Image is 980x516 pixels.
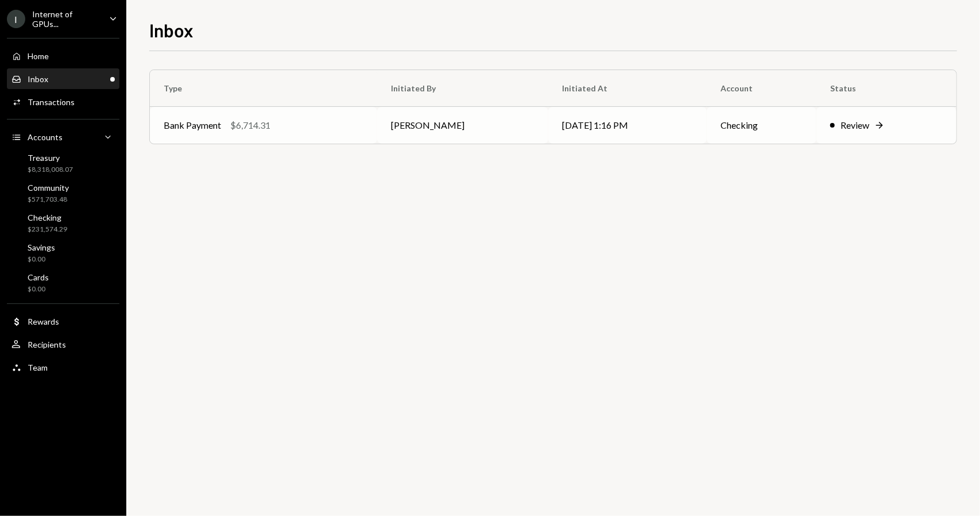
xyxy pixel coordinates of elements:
div: $0.00 [28,284,49,294]
th: Status [816,70,956,107]
div: Internet of GPUs... [32,9,100,29]
td: Checking [707,107,816,144]
div: $231,574.29 [28,225,67,234]
td: [DATE] 1:16 PM [548,107,707,144]
div: Bank Payment [164,118,221,132]
a: Transactions [7,91,119,112]
div: $0.00 [28,255,55,264]
div: Cards [28,272,49,282]
div: I [7,10,25,28]
div: Savings [28,242,55,252]
a: Treasury$8,318,008.07 [7,149,119,177]
a: Cards$0.00 [7,269,119,296]
a: Checking$231,574.29 [7,209,119,237]
div: Transactions [28,97,75,107]
a: Community$571,703.48 [7,179,119,207]
div: Accounts [28,132,63,142]
a: Inbox [7,68,119,89]
div: Home [28,51,49,61]
div: Team [28,363,48,372]
td: [PERSON_NAME] [377,107,548,144]
div: $8,318,008.07 [28,165,73,175]
th: Type [150,70,377,107]
div: Checking [28,213,67,222]
a: Team [7,357,119,378]
div: Community [28,183,69,192]
th: Initiated By [377,70,548,107]
th: Account [707,70,816,107]
div: Treasury [28,153,73,163]
h1: Inbox [149,18,193,41]
a: Home [7,45,119,66]
div: Inbox [28,74,48,84]
div: Review [840,118,869,132]
a: Savings$0.00 [7,239,119,267]
a: Rewards [7,311,119,332]
div: $6,714.31 [230,118,270,132]
a: Recipients [7,334,119,355]
a: Accounts [7,126,119,147]
th: Initiated At [548,70,707,107]
div: $571,703.48 [28,195,69,205]
div: Recipients [28,340,66,349]
div: Rewards [28,317,59,326]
